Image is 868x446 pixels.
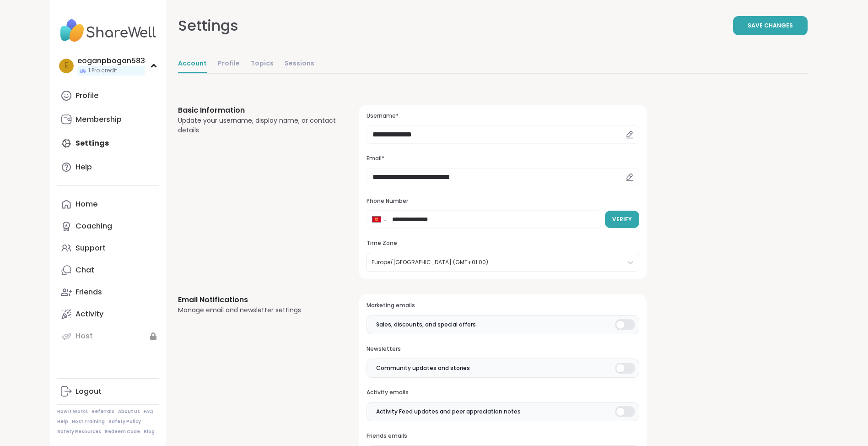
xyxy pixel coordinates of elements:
a: Support [57,237,159,259]
div: Manage email and newsletter settings [178,305,338,315]
div: Host [75,331,93,341]
a: About Us [118,408,140,415]
a: How It Works [57,408,88,415]
a: Coaching [57,215,159,237]
h3: Email Notifications [178,294,338,305]
div: Logout [75,386,102,397]
span: e [65,60,68,72]
div: Update your username, display name, or contact details [178,116,338,135]
a: Membership [57,109,159,131]
div: Chat [75,265,94,275]
div: Activity [75,309,103,319]
div: Coaching [75,221,112,231]
h3: Newsletters [367,345,639,353]
a: Friends [57,281,159,303]
a: Profile [218,55,240,73]
span: Verify [612,215,632,223]
h3: Username* [367,112,639,120]
a: Redeem Code [105,429,140,435]
span: Community updates and stories [376,364,470,372]
h3: Activity emails [367,389,639,397]
h3: Time Zone [367,239,639,247]
a: Blog [144,429,155,435]
a: Host [57,325,159,347]
a: Referrals [92,408,114,415]
div: Settings [178,15,238,37]
div: eoganpbogan583 [77,56,145,66]
a: Sessions [285,55,314,73]
a: Help [57,419,68,425]
h3: Phone Number [367,197,639,205]
a: Profile [57,85,159,107]
a: Logout [57,381,159,402]
div: Support [75,243,106,253]
div: Profile [75,91,98,101]
h3: Friends emails [367,432,639,440]
span: Sales, discounts, and special offers [376,321,476,329]
a: Chat [57,259,159,281]
a: Topics [251,55,274,73]
a: Safety Policy [108,419,141,425]
h3: Basic Information [178,105,338,116]
a: Activity [57,303,159,325]
a: Safety Resources [57,429,101,435]
button: Save Changes [733,16,808,35]
a: FAQ [144,408,153,415]
div: Membership [75,114,122,125]
div: Help [75,162,92,172]
a: Account [178,55,207,73]
h3: Marketing emails [367,302,639,310]
a: Home [57,193,159,215]
h3: Email* [367,155,639,163]
span: Activity Feed updates and peer appreciation notes [376,408,521,416]
a: Host Training [72,419,105,425]
img: ShareWell Nav Logo [57,15,159,47]
div: Friends [75,287,102,297]
button: Verify [605,211,639,228]
span: 1 Pro credit [88,67,117,75]
div: Home [75,199,97,209]
span: Save Changes [748,22,793,30]
a: Help [57,156,159,178]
